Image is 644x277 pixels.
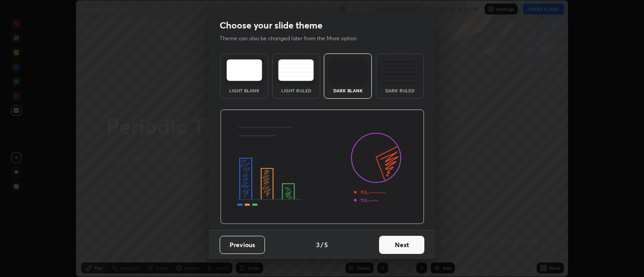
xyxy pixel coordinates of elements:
img: darkThemeBanner.d06ce4a2.svg [220,110,424,224]
h4: 3 [316,240,320,249]
img: darkRuledTheme.de295e13.svg [382,59,418,81]
button: Next [379,236,424,254]
p: Theme can also be changed later from the More option [220,34,366,43]
img: lightTheme.e5ed3b09.svg [226,59,262,81]
h2: Choose your slide theme [220,19,322,31]
div: Dark Blank [330,88,366,93]
h4: / [321,240,323,249]
img: lightRuledTheme.5fabf969.svg [278,59,314,81]
div: Light Blank [226,88,262,93]
h4: 5 [324,240,328,249]
div: Light Ruled [278,88,314,93]
img: darkTheme.f0cc69e5.svg [330,59,366,81]
div: Dark Ruled [382,88,418,93]
button: Previous [220,236,265,254]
